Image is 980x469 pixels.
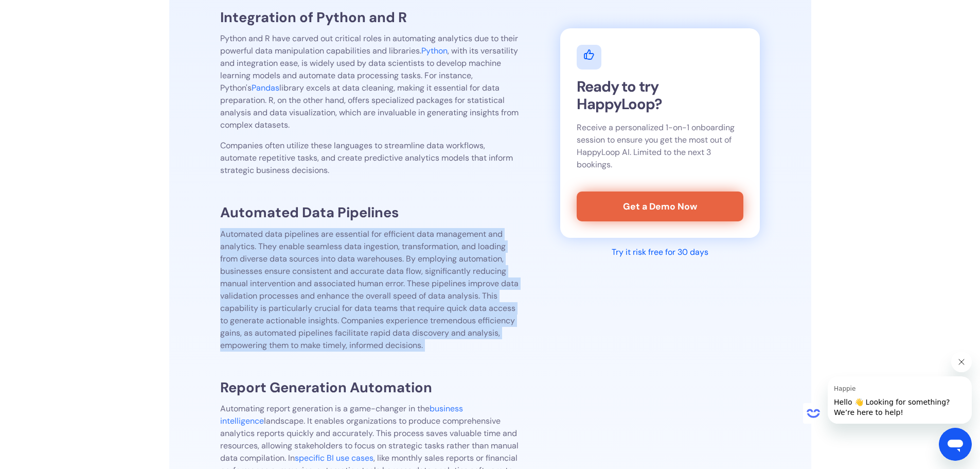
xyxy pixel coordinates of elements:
[220,403,463,426] a: business intelligence
[220,203,399,221] strong: Automated Data Pipelines
[421,45,448,56] a: Python
[803,352,972,424] div: Happie says "Hello 👋 Looking for something? We’re here to help!". Open messaging window to contin...
[939,428,972,461] iframe: Button to launch messaging window
[828,376,972,424] iframe: Message from Happie
[220,8,407,26] strong: Integration of Python and R
[295,453,373,463] a: specific BI use cases
[220,140,519,177] p: Companies often utilize these languages to streamline data workflows, automate repetitive tasks, ...
[220,185,519,197] p: ‍
[220,32,519,131] p: Python and R have carved out critical roles in automating analytics due to their powerful data ma...
[220,360,519,372] p: ‍
[612,246,708,258] div: Try it risk free for 30 days
[803,403,824,424] iframe: no content
[951,352,972,372] iframe: Close message from Happie
[252,82,279,93] a: Pandas
[577,121,743,171] p: Receive a personalized 1-on-1 onboarding session to ensure you get the most out of HappyLoop AI. ...
[577,78,743,113] h2: Ready to try HappyLoop?
[220,228,519,352] p: Automated data pipelines are essential for efficient data management and analytics. They enable s...
[220,378,432,396] strong: Report Generation Automation
[577,192,743,221] a: Get a Demo Now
